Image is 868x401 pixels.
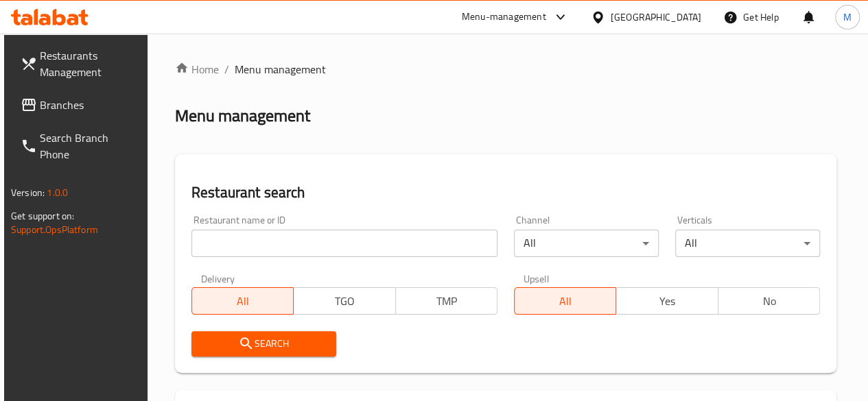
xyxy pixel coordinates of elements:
h2: Menu management [175,105,310,127]
div: All [675,230,820,257]
button: All [191,287,294,315]
h2: Restaurant search [191,182,820,203]
span: 1.0.0 [47,184,68,202]
span: TMP [401,291,492,311]
div: [GEOGRAPHIC_DATA] [611,10,701,25]
a: Home [175,61,219,77]
span: M [843,10,852,25]
label: Delivery [201,274,235,283]
span: TGO [299,291,390,311]
span: All [520,291,611,311]
a: Search Branch Phone [10,121,149,171]
button: All [514,287,616,315]
span: Search [202,335,325,352]
li: / [224,61,229,77]
span: All [198,291,288,311]
span: Yes [622,291,712,311]
span: Search Branch Phone [40,130,138,162]
span: Branches [40,97,138,113]
input: Search for restaurant name or ID.. [191,230,497,257]
nav: breadcrumb [175,61,836,77]
button: No [718,287,820,315]
span: Version: [11,184,45,202]
button: TMP [395,287,497,315]
div: Menu-management [462,9,546,25]
label: Upsell [524,274,549,283]
span: Restaurants Management [40,47,138,80]
a: Restaurants Management [10,39,149,88]
a: Support.OpsPlatform [11,221,98,239]
a: Branches [10,88,149,121]
span: Menu management [235,61,326,77]
button: Yes [615,287,718,315]
button: Search [191,331,336,356]
div: All [514,230,659,257]
span: Get support on: [11,207,74,225]
button: TGO [293,287,395,315]
span: No [724,291,814,311]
